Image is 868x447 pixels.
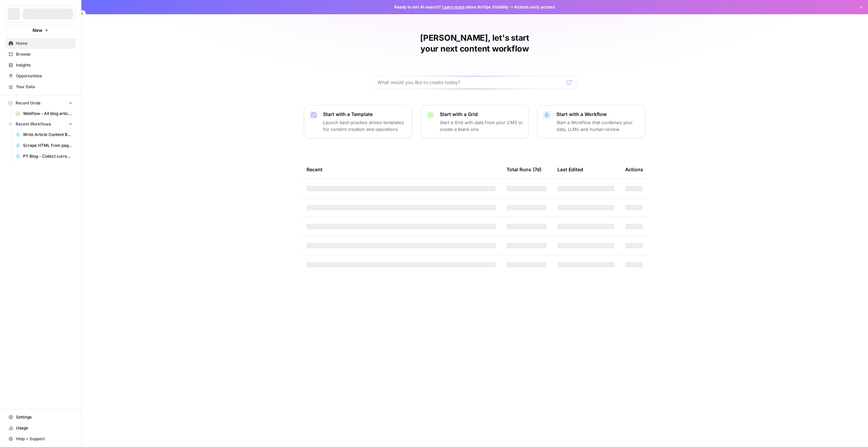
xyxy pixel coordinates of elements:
a: PT Blog - Collect current H1 and propose optimized one [13,151,76,162]
a: Learn more [442,4,465,9]
a: Settings [5,412,76,423]
span: Home [16,40,73,46]
a: Insights [5,60,76,71]
span: Your Data [16,84,73,90]
button: Start with a WorkflowStart a Workflow that combines your data, LLMs and human review [537,105,646,138]
span: Usage [16,425,73,431]
a: Your Data [5,81,76,92]
span: Scrape HTML from page URL [23,142,73,149]
a: Usage [5,423,76,433]
button: Start with a TemplateLaunch best-practice driven templates for content creation and operations [304,105,412,138]
p: Start with a Grid [440,111,523,118]
span: Recent Workflows [16,121,51,127]
p: Launch best-practice driven templates for content creation and operations [323,119,407,133]
span: Browse [16,51,73,57]
span: Ready to win AI search? about AirOps Visibility [394,4,509,10]
input: What would you like to create today? [377,79,564,86]
a: Webflow - All blog articles [13,108,76,119]
p: Start a Grid with data from your CMS or create a blank one [440,119,523,133]
span: PT Blog - Collect current H1 and propose optimized one [23,153,73,159]
span: New [33,27,42,34]
div: Actions [625,160,643,179]
a: Write Article Content Brief [13,129,76,140]
span: Write Article Content Brief [23,132,73,138]
span: Webflow - All blog articles [23,111,73,117]
span: Actions early access [514,4,555,10]
p: Start a Workflow that combines your data, LLMs and human review [556,119,640,133]
button: New [5,25,76,35]
span: Help + Support [16,436,73,442]
a: Opportunities [5,71,76,81]
a: Home [5,38,76,49]
h1: [PERSON_NAME], let's start your next content workflow [373,33,576,54]
a: Browse [5,49,76,60]
button: Recent Workflows [5,119,76,129]
span: Insights [16,62,73,68]
div: Recent [307,160,496,179]
span: Opportunities [16,73,73,79]
span: Recent Grids [16,100,40,106]
a: Scrape HTML from page URL [13,140,76,151]
button: Help + Support [5,433,76,444]
p: Start with a Template [323,111,407,118]
p: Start with a Workflow [556,111,640,118]
button: Start with a GridStart a Grid with data from your CMS or create a blank one [420,105,529,138]
button: Recent Grids [5,98,76,108]
div: Last Edited [557,160,583,179]
span: Settings [16,414,73,420]
div: Total Runs (7d) [507,160,541,179]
